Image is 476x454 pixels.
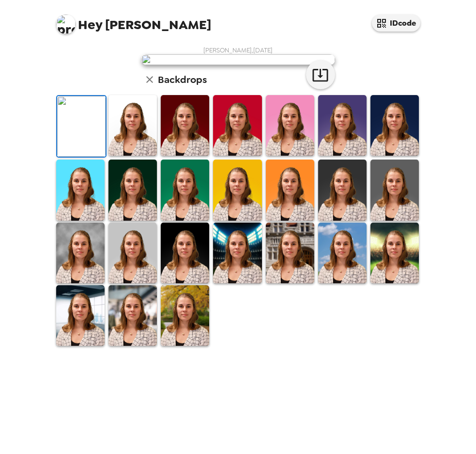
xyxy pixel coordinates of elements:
span: Hey [78,16,102,33]
span: [PERSON_NAME] , [DATE] [203,46,273,54]
span: [PERSON_NAME] [56,10,211,32]
img: profile pic [56,15,76,34]
h6: Backdrops [158,72,207,87]
img: user [141,54,335,65]
img: Original [57,96,106,157]
button: IDcode [372,15,420,32]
